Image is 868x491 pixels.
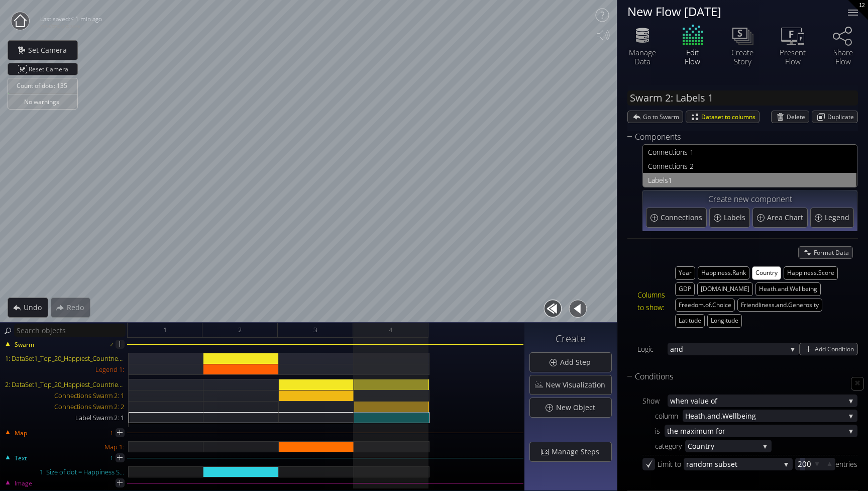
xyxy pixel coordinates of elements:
div: Share Flow [825,48,860,66]
button: Happiness.Rank [698,266,749,280]
div: 2 [110,338,113,351]
span: Format Data [814,247,852,258]
span: Labels [724,213,748,223]
span: Con [648,160,661,172]
span: New Object [556,403,601,413]
button: Happiness.Score [784,266,838,280]
span: Swarm [14,340,34,349]
button: Freedom.of.Choice [675,299,735,312]
span: nections 1 [661,146,851,158]
span: Dataset to columns [701,111,759,123]
div: 1 [110,427,113,439]
button: Country [752,266,781,280]
span: Connections [661,213,705,223]
button: Heath.and.Wellbeing [755,282,821,296]
span: Legend [825,213,852,223]
div: Undo action [8,298,48,318]
span: the m [667,425,687,437]
span: .Wellbeing [720,410,845,422]
span: 2 [238,324,242,336]
div: Components [627,131,845,143]
div: 1: DataSet1_Top_20_Happiest_Countries_2017_2023.csv [1,353,128,364]
span: Coun [688,440,705,452]
button: Longitude [707,314,742,328]
div: Columns to show: [637,288,665,314]
div: is [642,425,665,437]
div: Label Swarm 2: 1 [1,412,128,423]
span: Area Chart [767,213,806,223]
span: Map [14,429,27,438]
div: Create Story [725,48,760,66]
button: Year [675,266,695,280]
h3: Create [529,333,612,344]
span: Image [14,479,32,488]
button: Friendliness.and.Generosity [737,299,822,312]
span: Con [648,146,661,158]
span: Undo [23,303,48,313]
span: New Visualization [545,380,611,390]
span: 3 [313,324,317,336]
button: [DOMAIN_NAME] [697,282,753,296]
span: Manage Steps [551,447,605,457]
span: Labels [648,174,668,186]
span: ran [686,458,698,470]
button: Latitude [675,314,705,328]
span: Add Condition [815,343,857,355]
div: New Flow [DATE] [627,5,835,18]
span: try [705,440,759,452]
span: n value of [684,395,845,407]
div: Connections Swarm 2: 2 [1,401,128,412]
div: Conditions [627,370,845,383]
span: Set Camera [28,45,73,55]
div: Limit to [658,458,684,470]
div: 1 [110,452,113,464]
span: nections 2 [661,160,851,172]
div: Create new component [646,193,854,206]
span: Duplicate [827,111,857,123]
span: Go to Swarm [643,111,683,123]
div: Map 1: [1,441,128,452]
span: and [670,343,787,355]
div: category [642,440,685,452]
span: Heath.and [685,410,720,422]
input: Search objects [14,324,126,337]
span: Delete [787,111,809,123]
span: Reset Camera [29,63,72,75]
div: Manage Data [625,48,660,66]
div: Connections Swarm 2: 1 [1,390,128,401]
div: Show [642,395,668,407]
button: GDP [675,282,695,296]
div: Legend 1: [1,364,128,375]
div: 2: DataSet1_Top_20_Happiest_Countries_2017_2023_with_coords.csv [1,379,128,390]
div: entries [835,458,857,470]
span: Add Step [560,357,597,367]
span: 1 [668,174,851,186]
div: Logic [637,343,668,355]
span: 4 [389,324,392,336]
span: Text [14,454,27,463]
span: aximum for [687,425,845,437]
div: 1: Size of dot = Happiness S... [1,466,128,477]
span: dom subset [698,458,780,470]
div: Present Flow [775,48,810,66]
div: column [642,410,683,422]
span: whe [670,395,684,407]
span: 1 [163,324,167,336]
